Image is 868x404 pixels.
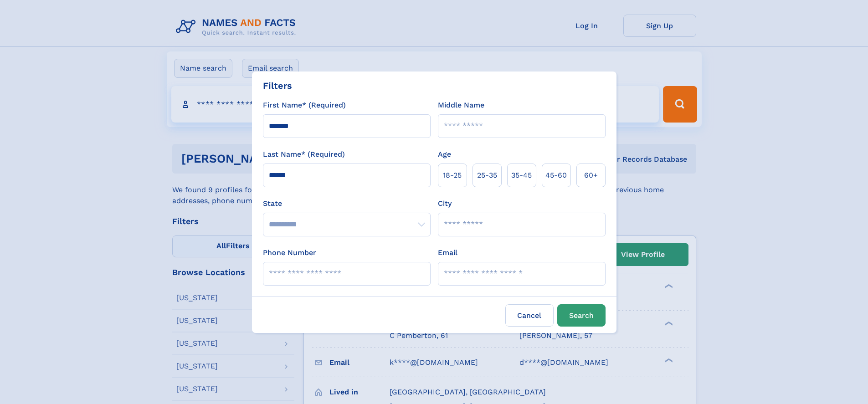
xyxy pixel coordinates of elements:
[263,149,345,160] label: Last Name* (Required)
[511,170,532,181] span: 35‑45
[557,304,606,327] button: Search
[438,100,484,111] label: Middle Name
[438,198,452,209] label: City
[505,304,554,327] label: Cancel
[438,247,457,258] label: Email
[263,79,292,92] div: Filters
[263,247,316,258] label: Phone Number
[263,100,346,111] label: First Name* (Required)
[443,170,462,181] span: 18‑25
[584,170,598,181] span: 60+
[545,170,567,181] span: 45‑60
[263,198,431,209] label: State
[438,149,451,160] label: Age
[477,170,497,181] span: 25‑35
